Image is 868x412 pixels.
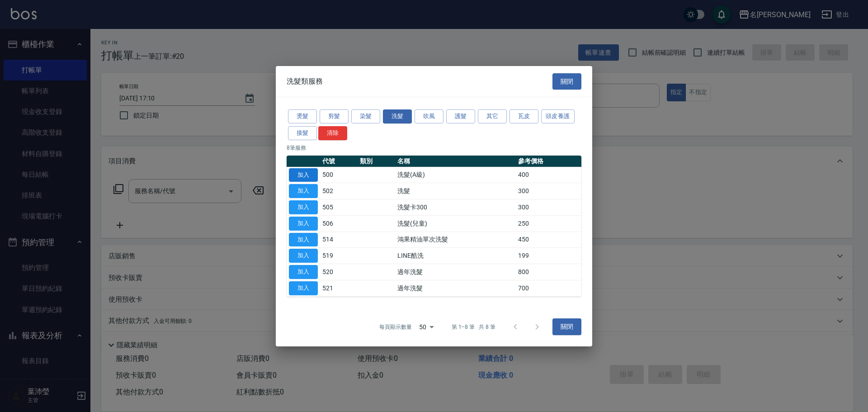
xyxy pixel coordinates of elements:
[516,248,581,264] td: 199
[288,126,317,140] button: 接髮
[320,215,358,232] td: 506
[320,280,358,296] td: 521
[351,109,380,123] button: 染髮
[288,109,317,123] button: 燙髮
[383,109,412,123] button: 洗髮
[320,248,358,264] td: 519
[509,109,538,123] button: 瓦皮
[516,167,581,183] td: 400
[320,232,358,248] td: 514
[516,232,581,248] td: 450
[395,248,516,264] td: LINE酷洗
[395,199,516,215] td: 洗髮卡300
[395,155,516,167] th: 名稱
[320,109,349,123] button: 剪髮
[289,184,318,198] button: 加入
[289,249,318,263] button: 加入
[358,155,395,167] th: 類別
[395,280,516,296] td: 過年洗髮
[452,323,495,331] p: 第 1–8 筆 共 8 筆
[541,109,575,123] button: 頭皮養護
[287,77,323,86] span: 洗髮類服務
[516,215,581,232] td: 250
[318,126,347,140] button: 清除
[289,265,318,279] button: 加入
[320,199,358,215] td: 505
[289,168,318,182] button: 加入
[516,199,581,215] td: 300
[446,109,475,123] button: 護髮
[552,73,581,90] button: 關閉
[289,200,318,214] button: 加入
[415,314,437,339] div: 50
[516,264,581,280] td: 800
[516,280,581,296] td: 700
[320,167,358,183] td: 500
[395,215,516,232] td: 洗髮(兒童)
[320,155,358,167] th: 代號
[289,281,318,295] button: 加入
[320,264,358,280] td: 520
[379,323,412,331] p: 每頁顯示數量
[395,167,516,183] td: 洗髮(A級)
[395,264,516,280] td: 過年洗髮
[395,232,516,248] td: 鴻果精油單次洗髮
[395,183,516,199] td: 洗髮
[478,109,507,123] button: 其它
[320,183,358,199] td: 502
[415,109,443,123] button: 吹風
[516,155,581,167] th: 參考價格
[516,183,581,199] td: 300
[289,217,318,231] button: 加入
[552,318,581,335] button: 關閉
[289,232,318,246] button: 加入
[287,143,581,152] p: 8 筆服務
